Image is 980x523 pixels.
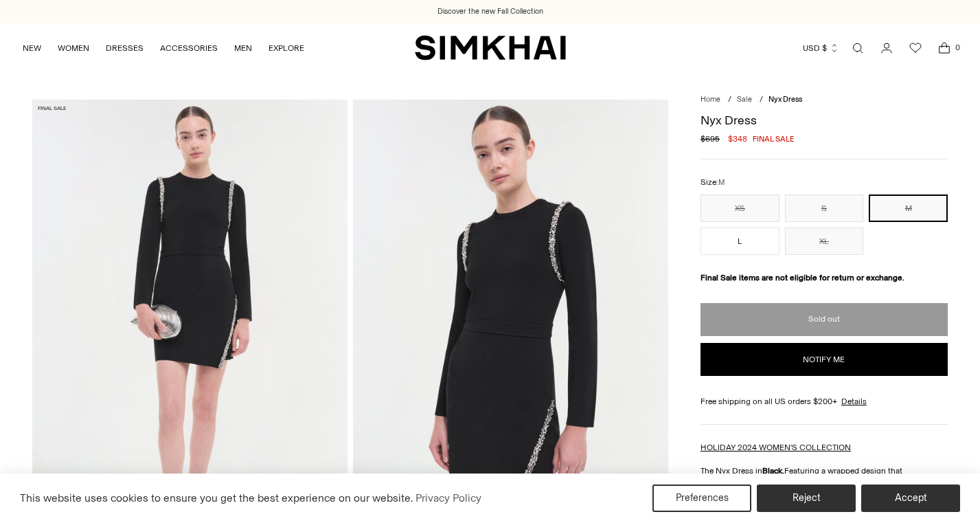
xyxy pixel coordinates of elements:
[931,34,958,62] a: Open cart modal
[700,227,779,255] button: L
[737,95,752,104] a: Sale
[841,395,867,408] a: Details
[700,465,948,502] p: The Nyx Dress in Featuring a wrapped design that accentuates the silhouette, this long sleeve pie...
[415,34,566,61] a: SIMKHAI
[757,485,856,512] button: Reject
[785,194,864,222] button: S
[652,485,751,512] button: Preferences
[23,33,41,63] a: NEW
[760,94,763,106] div: /
[700,273,904,282] strong: Final Sale items are not eligible for return or exchange.
[869,194,948,222] button: M
[700,133,720,145] s: $695
[728,133,747,145] span: $348
[437,6,543,17] a: Discover the new Fall Collection
[234,33,252,63] a: MEN
[700,94,948,106] nav: breadcrumbs
[873,34,900,62] a: Go to the account page
[58,33,89,63] a: WOMEN
[728,94,731,106] div: /
[700,114,948,126] h1: Nyx Dress
[700,176,725,189] label: Size:
[785,227,864,255] button: XL
[718,178,725,187] span: M
[700,443,851,452] a: HOLIDAY 2024 WOMEN'S COLLECTION
[20,491,413,504] span: This website uses cookies to ensure you get the best experience on our website.
[106,33,144,63] a: DRESSES
[762,466,784,476] strong: Black.
[768,95,802,104] span: Nyx Dress
[700,95,720,104] a: Home
[844,34,871,62] a: Open search modal
[700,395,948,408] div: Free shipping on all US orders $200+
[700,194,779,222] button: XS
[951,41,964,54] span: 0
[160,33,218,63] a: ACCESSORIES
[269,33,304,63] a: EXPLORE
[803,33,839,63] button: USD $
[902,34,929,62] a: Wishlist
[700,343,948,376] button: Notify me
[861,485,960,512] button: Accept
[413,488,483,509] a: Privacy Policy (opens in a new tab)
